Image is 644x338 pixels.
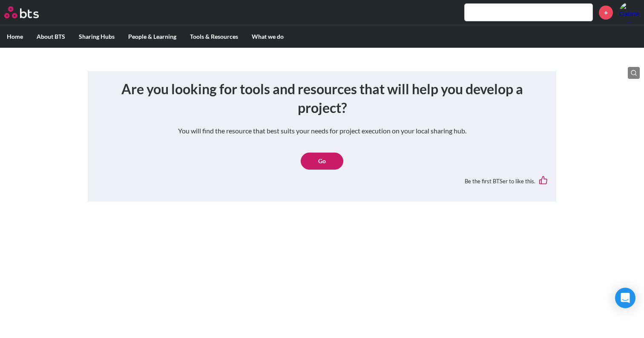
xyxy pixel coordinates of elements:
[72,26,121,48] label: Sharing Hubs
[599,6,613,20] a: +
[96,80,548,118] h1: Are you looking for tools and resources that will help you develop a project?
[615,288,635,308] div: Open Intercom Messenger
[96,126,548,136] p: You will find the resource that best suits your needs for project execution on your local sharing...
[96,170,548,193] div: Be the first BTSer to like this.
[183,26,245,48] label: Tools & Resources
[121,26,183,48] label: People & Learning
[619,2,640,23] img: Gabrielle Vasselai
[301,153,343,170] a: Go
[619,2,640,23] a: Profile
[245,26,290,48] label: What we do
[30,26,72,48] label: About BTS
[4,6,39,18] img: BTS Logo
[4,6,55,18] a: Go home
